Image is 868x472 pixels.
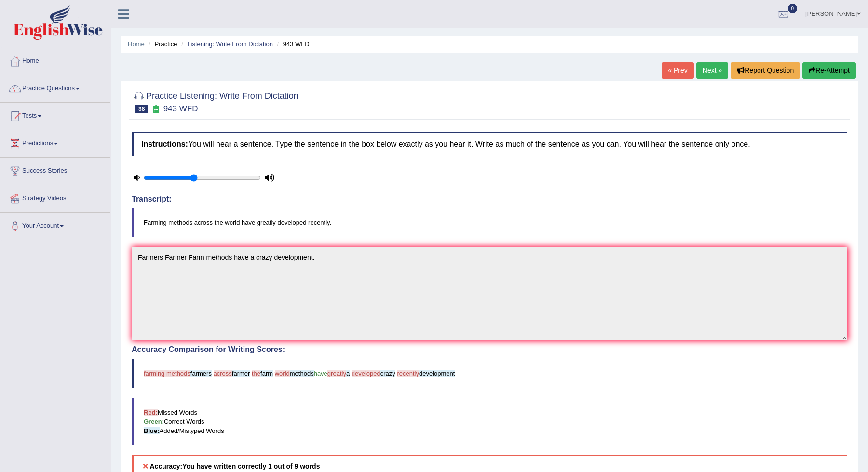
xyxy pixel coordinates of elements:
[275,40,310,49] li: 943 WFD
[150,105,161,114] small: Exam occurring question
[662,62,693,79] a: « Prev
[132,132,847,156] h4: You will hear a sentence. Type the sentence in the box below exactly as you hear it. Write as muc...
[0,75,110,99] a: Practice Questions
[380,370,395,377] span: crazy
[146,40,177,49] li: Practice
[144,427,160,434] b: Blue:
[128,40,145,48] a: Home
[132,195,847,203] h4: Transcript:
[132,398,847,445] blockquote: Missed Words Correct Words Added/Mistyped Words
[314,370,327,377] span: have
[187,40,273,48] a: Listening: Write From Dictation
[260,370,273,377] span: farm
[696,62,728,79] a: Next »
[397,370,419,377] span: recently
[802,62,856,79] button: Re-Attempt
[182,462,320,470] b: You have written correctly 1 out of 9 words
[788,4,798,13] span: 0
[144,409,158,416] b: Red:
[232,370,250,377] span: farmer
[132,345,847,354] h4: Accuracy Comparison for Writing Scores:
[0,185,110,209] a: Strategy Videos
[163,104,198,113] small: 943 WFD
[190,370,212,377] span: farmers
[731,62,800,79] button: Report Question
[352,370,380,377] span: developed
[252,370,260,377] span: the
[275,370,290,377] span: world
[132,89,298,113] h2: Practice Listening: Write From Dictation
[346,370,350,377] span: a
[214,370,232,377] span: across
[0,103,110,127] a: Tests
[327,370,346,377] span: greatly
[141,140,188,148] b: Instructions:
[144,418,164,425] b: Green:
[0,213,110,237] a: Your Account
[0,158,110,182] a: Success Stories
[144,370,190,377] span: farming methods
[0,130,110,154] a: Predictions
[419,370,455,377] span: development
[0,48,110,72] a: Home
[290,370,314,377] span: methods
[135,105,148,113] span: 38
[132,208,847,237] blockquote: Farming methods across the world have greatly developed recently.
